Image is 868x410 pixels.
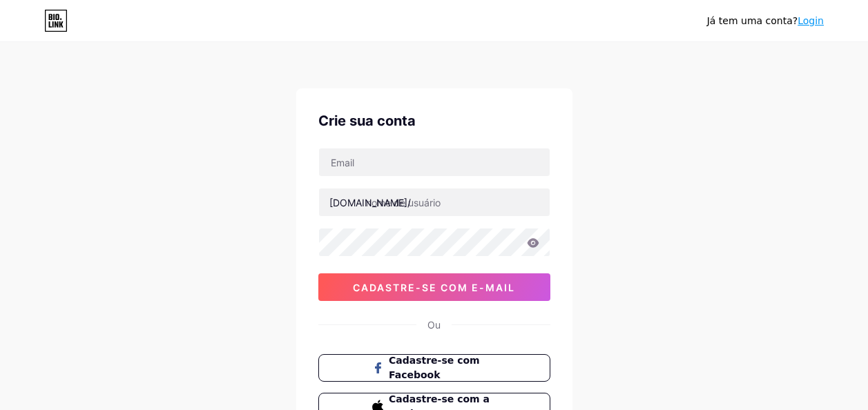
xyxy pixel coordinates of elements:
[318,273,550,301] button: Cadastre-se com e-mail
[798,15,824,26] a: Login
[318,110,550,131] div: Crie sua conta
[353,282,515,293] span: Cadastre-se com e-mail
[427,318,441,332] div: Ou
[318,354,550,382] button: Cadastre-se com Facebook
[319,188,550,216] input: nome de usuário
[319,148,550,176] input: Email
[329,195,411,210] div: [DOMAIN_NAME]/
[707,14,824,28] div: Já tem uma conta?
[389,353,496,382] span: Cadastre-se com Facebook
